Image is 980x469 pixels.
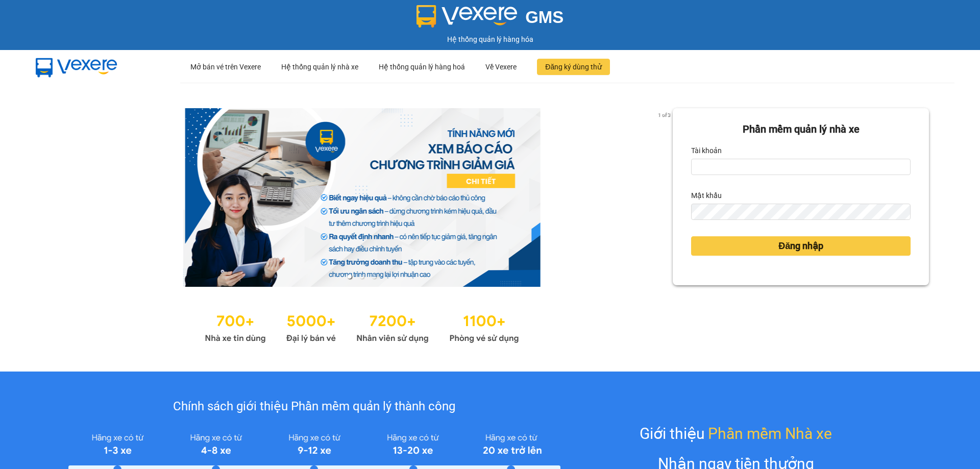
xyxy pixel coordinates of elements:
[190,51,261,83] div: Mở bán vé trên Vexere
[655,108,673,121] p: 1 of 3
[691,187,722,204] label: Mật khẩu
[691,236,911,256] button: Đăng nhập
[372,275,376,279] li: slide item 3
[3,34,977,45] div: Hệ thống quản lý hàng hóa
[26,50,128,84] img: mbUUG5Q.png
[778,239,823,253] span: Đăng nhập
[68,397,560,416] div: Chính sách giới thiệu Phần mềm quản lý thành công
[348,275,352,279] li: slide item 1
[691,142,722,159] label: Tài khoản
[691,121,911,137] div: Phần mềm quản lý nhà xe
[691,204,911,220] input: Mật khẩu
[537,59,610,75] button: Đăng ký dùng thử
[485,51,517,83] div: Về Vexere
[658,108,673,287] button: next slide / item
[379,51,465,83] div: Hệ thống quản lý hàng hoá
[416,15,564,23] a: GMS
[708,422,832,446] span: Phần mềm Nhà xe
[416,5,518,28] img: logo 2
[525,8,563,27] span: GMS
[691,159,911,175] input: Tài khoản
[51,108,65,287] button: previous slide / item
[281,51,358,83] div: Hệ thống quản lý nhà xe
[360,275,364,279] li: slide item 2
[640,422,832,446] div: Giới thiệu
[545,61,602,72] span: Đăng ký dùng thử
[205,307,519,346] img: Statistics.png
